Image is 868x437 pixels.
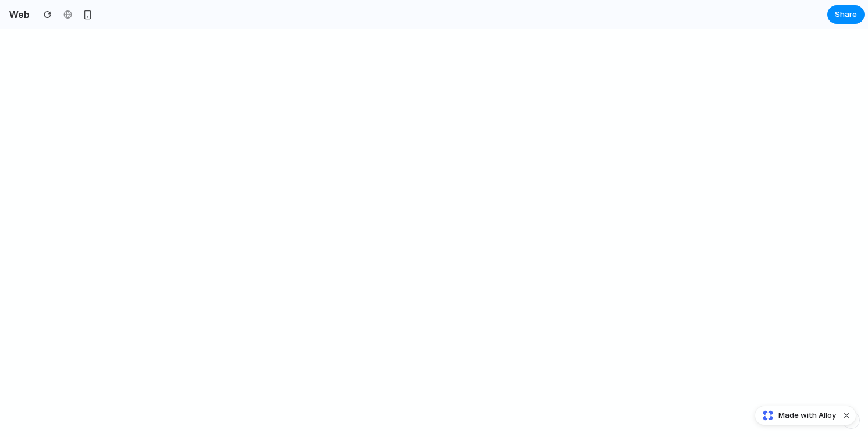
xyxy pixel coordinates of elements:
a: Made with Alloy [755,410,837,421]
h2: Web [5,8,30,22]
span: Made with Alloy [778,410,836,421]
button: Dismiss watermark [839,408,853,422]
button: Share [827,5,865,24]
span: Share [835,9,857,20]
